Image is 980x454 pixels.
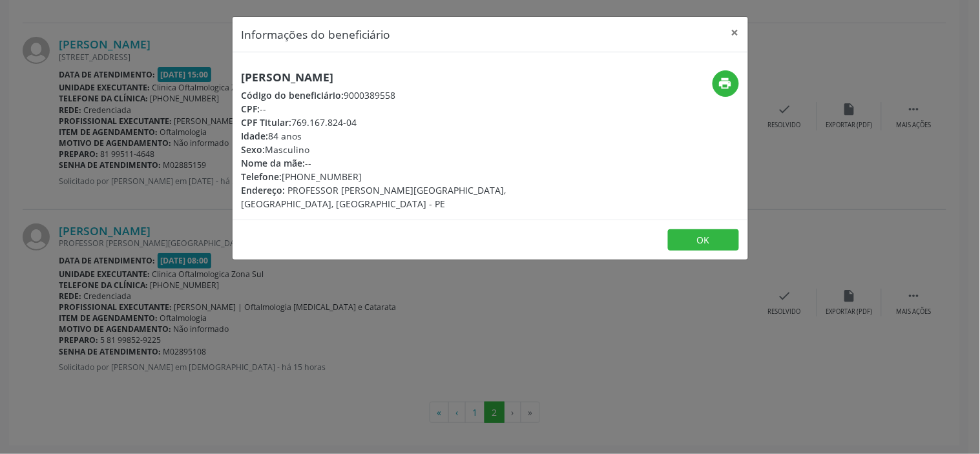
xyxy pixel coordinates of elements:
h5: [PERSON_NAME] [242,70,567,84]
span: Sexo: [242,143,266,156]
span: Idade: [242,130,269,142]
span: Nome da mãe: [242,157,306,169]
h5: Informações do beneficiário [242,26,391,43]
div: 9000389558 [242,88,567,102]
span: CPF: [242,103,260,115]
span: Telefone: [242,170,282,183]
div: -- [242,156,567,170]
span: CPF Titular: [242,116,292,129]
div: Masculino [242,143,567,156]
div: 84 anos [242,129,567,143]
span: PROFESSOR [PERSON_NAME][GEOGRAPHIC_DATA], [GEOGRAPHIC_DATA], [GEOGRAPHIC_DATA] - PE [242,184,506,210]
button: OK [668,229,739,251]
button: print [713,70,739,97]
div: 769.167.824-04 [242,116,567,129]
button: Close [722,17,748,48]
span: Código do beneficiário: [242,89,344,101]
i: print [718,76,733,90]
div: -- [242,102,567,116]
span: Endereço: [242,184,286,196]
div: [PHONE_NUMBER] [242,170,567,183]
